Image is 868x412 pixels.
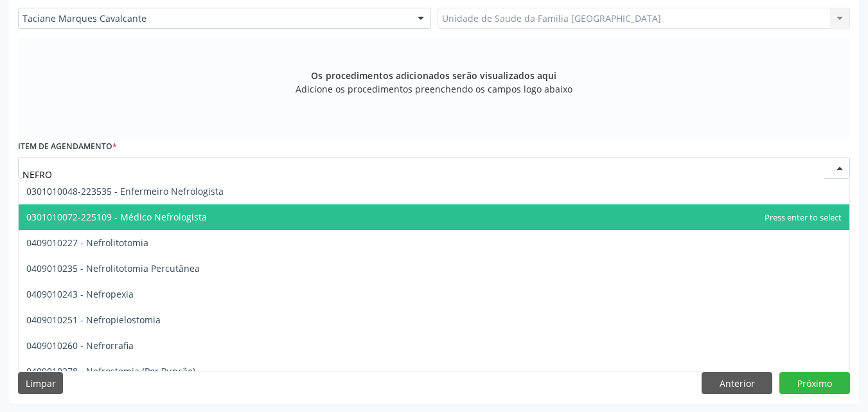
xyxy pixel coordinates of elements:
[26,314,161,326] span: 0409010251 - Nefropielostomia
[779,372,850,394] button: Próximo
[26,237,148,249] span: 0409010227 - Nefrolitotomia
[311,69,556,82] span: Os procedimentos adicionados serão visualizados aqui
[22,161,824,187] input: Buscar por procedimento
[296,82,572,96] span: Adicione os procedimentos preenchendo os campos logo abaixo
[26,288,134,300] span: 0409010243 - Nefropexia
[26,262,200,274] span: 0409010235 - Nefrolitotomia Percutânea
[26,185,224,197] span: 0301010048-223535 - Enfermeiro Nefrologista
[26,365,195,377] span: 0409010278 - Nefrostomia (Por Punção)
[26,211,207,223] span: 0301010072-225109 - Médico Nefrologista
[702,372,772,394] button: Anterior
[18,137,117,157] label: Item de agendamento
[22,12,405,25] span: Taciane Marques Cavalcante
[26,339,134,352] span: 0409010260 - Nefrorrafia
